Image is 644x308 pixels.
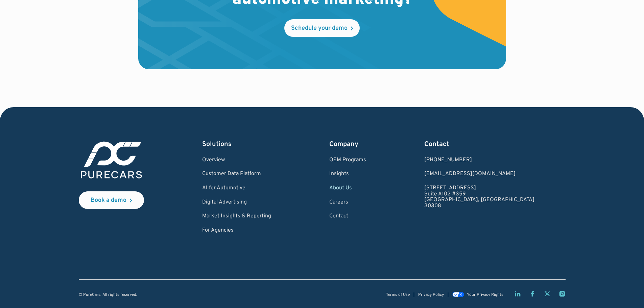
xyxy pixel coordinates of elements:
[79,191,144,209] a: Book a demo
[329,140,366,149] div: Company
[202,140,271,149] div: Solutions
[418,293,444,297] a: Privacy Policy
[91,197,126,204] div: Book a demo
[291,25,348,31] div: Schedule your demo
[284,19,360,37] a: Schedule your demo
[202,185,271,191] a: AI for Automotive
[544,290,551,297] a: Twitter X page
[529,290,536,297] a: Facebook page
[79,293,137,297] div: © PureCars. All rights reserved.
[202,213,271,219] a: Market Insights & Reporting
[202,171,271,177] a: Customer Data Platform
[424,157,534,163] div: [PHONE_NUMBER]
[386,293,410,297] a: Terms of Use
[424,185,534,209] a: [STREET_ADDRESS]Suite A102 #359[GEOGRAPHIC_DATA], [GEOGRAPHIC_DATA]30308
[329,171,366,177] a: Insights
[424,140,534,149] div: Contact
[202,228,271,234] a: For Agencies
[329,157,366,163] a: OEM Programs
[202,157,271,163] a: Overview
[514,290,521,297] a: LinkedIn page
[329,213,366,219] a: Contact
[329,199,366,206] a: Careers
[452,292,503,297] a: Your Privacy Rights
[424,171,534,177] a: Email us
[329,185,366,191] a: About Us
[79,140,144,181] img: purecars logo
[467,293,503,297] div: Your Privacy Rights
[559,290,566,297] a: Instagram page
[202,199,271,206] a: Digital Advertising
